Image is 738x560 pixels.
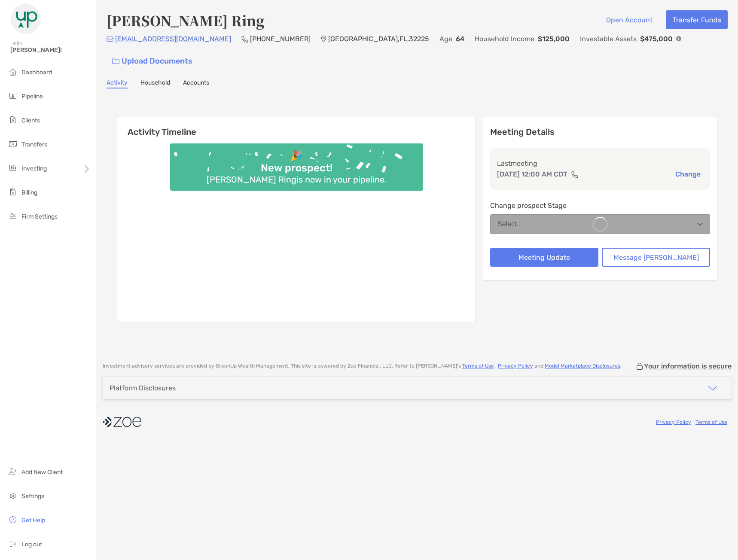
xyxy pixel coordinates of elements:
[439,33,452,44] p: Age
[673,170,703,179] button: Change
[250,33,311,44] p: [PHONE_NUMBER]
[21,117,40,124] span: Clients
[644,362,732,370] p: Your information is secure
[8,91,18,101] img: pipeline icon
[287,149,306,162] div: 🎉
[107,79,128,88] a: Activity
[8,139,18,149] img: transfers icon
[475,33,534,44] p: Household Income
[545,363,620,369] a: Model Marketplace Disclosures
[241,36,248,43] img: Phone Icon
[8,211,18,221] img: firm-settings icon
[8,539,18,549] img: logout icon
[21,141,47,148] span: Transfers
[8,490,18,501] img: settings icon
[666,10,728,29] button: Transfer Funds
[21,541,42,548] span: Log out
[21,93,43,100] span: Pipeline
[103,363,622,369] p: Investment advisory services are provided by GreenUp Wealth Management . This site is powered by ...
[112,58,119,64] img: button icon
[117,116,476,137] h6: Activity Timeline
[257,162,336,174] div: New prospect!
[708,383,718,393] img: icon arrow
[8,514,18,525] img: get-help icon
[107,52,198,70] a: Upload Documents
[695,419,727,425] a: Terms of Use
[580,33,637,44] p: Investable Assets
[140,79,170,88] a: Household
[21,517,45,524] span: Get Help
[328,33,429,44] p: [GEOGRAPHIC_DATA] , FL , 32225
[170,143,423,183] img: Confetti
[538,33,570,44] p: $125,000
[8,466,18,477] img: add_new_client icon
[321,36,326,43] img: Location Icon
[498,363,533,369] a: Privacy Policy
[456,33,464,44] p: 64
[8,163,18,173] img: investing icon
[183,79,209,88] a: Accounts
[490,127,710,137] p: Meeting Details
[21,213,58,220] span: Firm Settings
[490,200,710,211] p: Change prospect Stage
[107,37,113,42] img: Email Icon
[490,248,598,267] button: Meeting Update
[8,187,18,197] img: billing icon
[8,115,18,125] img: clients icon
[10,3,41,34] img: Zoe Logo
[103,412,141,432] img: company logo
[599,10,659,29] button: Open Account
[656,419,691,425] a: Privacy Policy
[8,67,18,77] img: dashboard icon
[21,165,47,172] span: Investing
[497,158,703,169] p: Last meeting
[571,171,579,178] img: communication type
[10,46,91,54] span: [PERSON_NAME]!
[21,469,63,476] span: Add New Client
[640,33,673,44] p: $475,000
[602,248,710,267] button: Message [PERSON_NAME]
[110,384,176,392] div: Platform Disclosures
[21,493,44,500] span: Settings
[107,10,265,30] h4: [PERSON_NAME] Ring
[676,36,681,41] img: Info Icon
[497,169,567,180] p: [DATE] 12:00 AM CDT
[203,174,390,185] div: [PERSON_NAME] Ring is now in your pipeline.
[21,69,52,76] span: Dashboard
[21,189,37,196] span: Billing
[115,33,231,44] p: [EMAIL_ADDRESS][DOMAIN_NAME]
[462,363,494,369] a: Terms of Use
